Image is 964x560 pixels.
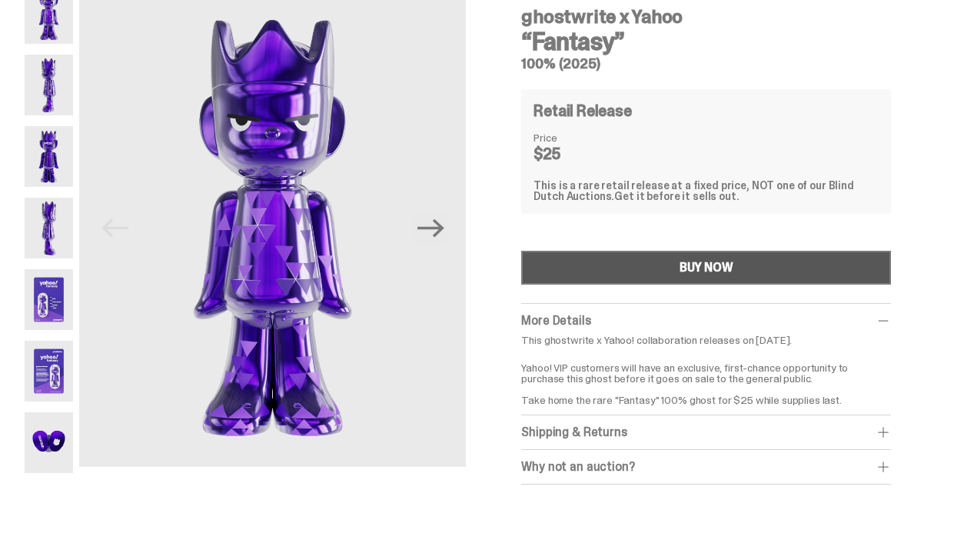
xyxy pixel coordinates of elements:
img: Yahoo-HG---7.png [25,412,73,473]
h3: “Fantasy” [521,29,891,54]
img: Yahoo-HG---6.png [25,341,73,402]
div: Why not an auction? [521,459,891,475]
button: BUY NOW [521,251,891,285]
img: Yahoo-HG---4.png [25,198,73,258]
span: More Details [521,312,590,328]
dt: Price [534,132,610,143]
h5: 100% (2025) [521,57,891,71]
dd: $25 [534,146,610,162]
h4: ghostwrite x Yahoo [521,8,891,26]
img: Yahoo-HG---2.png [25,55,73,115]
h4: Retail Release [534,103,631,118]
p: This ghostwrite x Yahoo! collaboration releases on [DATE]. [521,335,891,345]
div: Shipping & Returns [521,425,891,440]
div: This is a rare retail release at a fixed price, NOT one of our Blind Dutch Auctions. [534,180,879,202]
button: Next [414,212,447,245]
div: BUY NOW [680,262,733,274]
img: Yahoo-HG---3.png [25,126,73,187]
img: Yahoo-HG---5.png [25,269,73,330]
p: Yahoo! VIP customers will have an exclusive, first-chance opportunity to purchase this ghost befo... [521,352,891,405]
span: Get it before it sells out. [614,189,739,203]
